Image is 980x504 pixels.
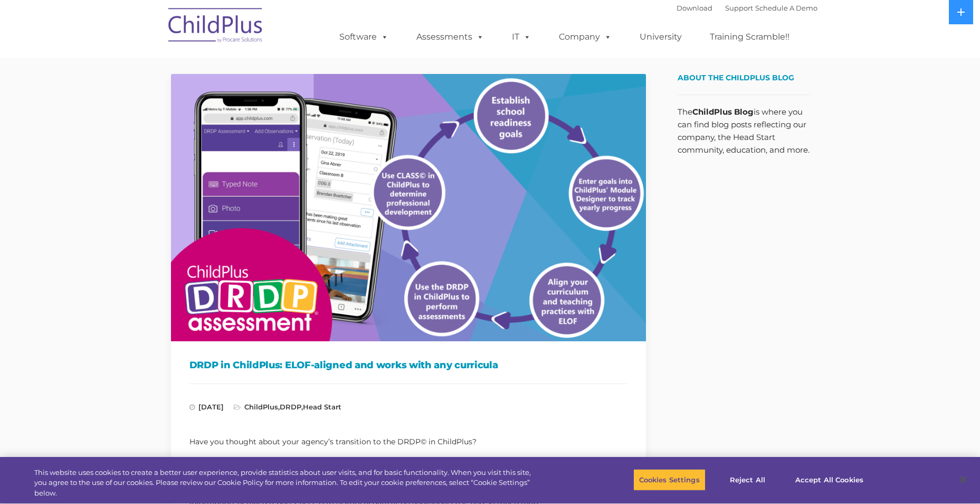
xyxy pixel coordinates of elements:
[629,26,692,48] a: University
[755,4,817,12] a: Schedule A Demo
[692,107,754,117] strong: ChildPlus Blog
[303,403,341,411] a: Head Start
[244,403,278,411] a: ChildPlus
[189,435,627,449] p: Have you thought about your agency’s transition to the DRDP© in ChildPlus?
[548,26,622,48] a: Company
[715,469,781,491] button: Reject All
[789,469,869,491] button: Accept All Cookies
[163,1,269,53] img: ChildPlus by Procare Solutions
[234,403,341,411] span: , ,
[34,468,539,499] div: This website uses cookies to create a better user experience, provide statistics about user visit...
[678,106,810,156] p: The is where you can find blog posts reflecting our company, the Head Start community, education,...
[678,73,794,82] span: About the ChildPlus Blog
[633,469,706,491] button: Cookies Settings
[677,4,817,12] font: |
[189,403,224,411] span: [DATE]
[280,403,301,411] a: DRDP
[406,26,494,48] a: Assessments
[501,26,541,48] a: IT
[189,357,627,373] h1: DRDP in ChildPlus: ELOF-aligned and works with any curricula
[725,4,753,12] a: Support
[677,4,712,12] a: Download
[329,26,399,48] a: Software
[952,468,975,491] button: Close
[699,26,800,48] a: Training Scramble!!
